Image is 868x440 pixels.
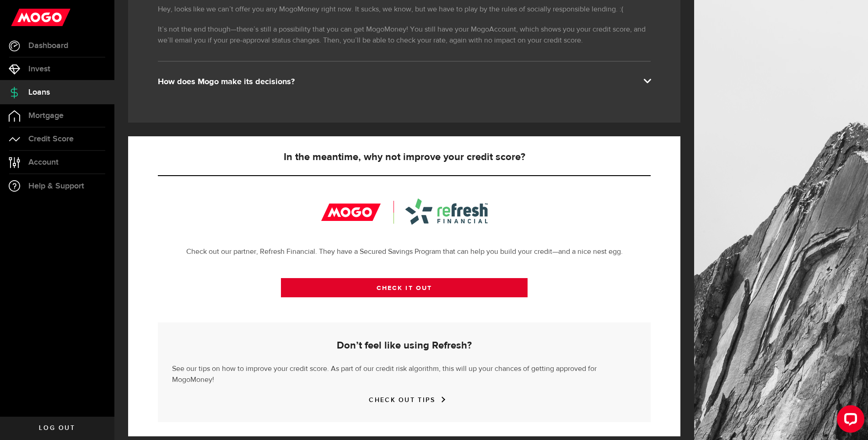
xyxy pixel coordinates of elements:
[28,88,50,97] span: Loans
[28,182,84,190] span: Help & Support
[28,158,59,166] span: Account
[172,340,636,351] h5: Don’t feel like using Refresh?
[158,247,651,258] p: Check out our partner, Refresh Financial. They have a Secured Savings Program that can help you b...
[158,24,651,46] p: It’s not the end though—there’s still a possibility that you can get MogoMoney! You still have yo...
[830,402,868,440] iframe: LiveChat chat widget
[28,42,68,50] span: Dashboard
[158,76,651,87] div: How does Mogo make its decisions?
[369,396,439,404] a: CHECK OUT TIPS
[281,278,528,297] a: CHECK IT OUT
[28,135,74,143] span: Credit Score
[28,112,64,120] span: Mortgage
[28,65,50,73] span: Invest
[39,425,75,431] span: Log out
[158,152,651,163] h5: In the meantime, why not improve your credit score?
[172,361,636,386] p: See our tips on how to improve your credit score. As part of our credit risk algorithm, this will...
[158,4,651,15] p: Hey, looks like we can’t offer you any MogoMoney right now. It sucks, we know, but we have to pla...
